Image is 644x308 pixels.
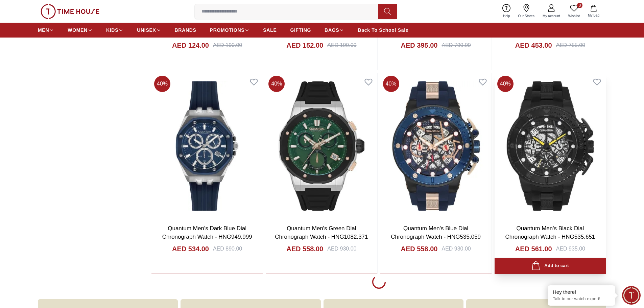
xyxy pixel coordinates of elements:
div: Hey there! [553,289,610,295]
a: Quantum Men's Black Dial Chronograph Watch - HNG535.651 [505,225,595,240]
span: 40 % [383,76,399,92]
span: WOMEN [68,27,88,33]
a: BRANDS [175,24,196,36]
button: My Bag [584,3,603,19]
h4: AED 558.00 [401,244,438,254]
span: PROMOTIONS [210,27,245,33]
div: AED 190.00 [213,41,242,49]
span: KIDS [106,27,118,33]
span: BRANDS [175,27,196,33]
div: AED 930.00 [442,245,471,253]
h4: AED 124.00 [172,41,209,50]
div: AED 190.00 [327,41,356,49]
h4: AED 561.00 [515,244,552,254]
a: Back To School Sale [358,24,408,36]
span: UNISEX [137,27,156,33]
div: AED 755.00 [556,41,585,49]
a: PROMOTIONS [210,24,250,36]
a: 0Wishlist [564,3,584,20]
p: Talk to our watch expert! [553,296,610,302]
span: MEN [38,27,49,33]
div: AED 930.00 [327,245,356,253]
span: BAGS [325,27,339,33]
a: MEN [38,24,54,36]
span: SALE [263,27,277,33]
span: 0 [577,3,582,8]
img: Quantum Men's Blue Dial Chronograph Watch - HNG535.059 [380,73,492,218]
a: SALE [263,24,277,36]
img: Quantum Men's Dark Blue Dial Chronograph Watch - HNG949.999 [151,73,263,218]
img: ... [41,4,99,19]
a: Quantum Men's Dark Blue Dial Chronograph Watch - HNG949.999 [162,225,252,240]
div: AED 935.00 [556,245,585,253]
span: 40 % [497,76,514,92]
span: Our Stores [516,14,537,19]
a: UNISEX [137,24,161,36]
a: Help [499,3,514,20]
span: Back To School Sale [358,27,408,33]
div: Chat Widget [622,286,641,305]
span: Wishlist [566,14,582,19]
a: Quantum Men's Blue Dial Chronograph Watch - HNG535.059 [391,225,481,240]
h4: AED 152.00 [286,41,323,50]
img: Quantum Men's Green Dial Chronograph Watch - HNG1082.371 [266,73,377,218]
button: Add to cart [495,258,606,274]
div: AED 790.00 [442,41,471,49]
div: Add to cart [531,261,569,270]
span: 40 % [268,76,285,92]
a: BAGS [325,24,344,36]
div: AED 890.00 [213,245,242,253]
span: 40 % [154,76,170,92]
a: GIFTING [290,24,311,36]
h4: AED 395.00 [401,41,438,50]
span: Help [500,14,513,19]
h4: AED 453.00 [515,41,552,50]
h4: AED 534.00 [172,244,209,254]
a: Our Stores [514,3,539,20]
h4: AED 558.00 [286,244,323,254]
a: WOMEN [68,24,93,36]
span: GIFTING [290,27,311,33]
a: Quantum Men's Green Dial Chronograph Watch - HNG1082.371 [275,225,368,240]
span: My Bag [585,13,602,18]
img: Quantum Men's Black Dial Chronograph Watch - HNG535.651 [495,73,606,218]
a: KIDS [106,24,123,36]
span: My Account [540,14,563,19]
